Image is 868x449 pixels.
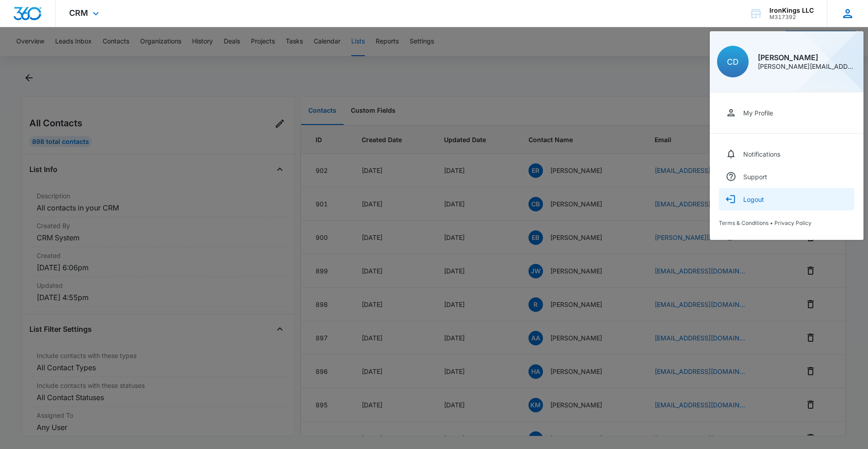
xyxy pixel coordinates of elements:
[774,220,811,226] a: Privacy Policy
[727,57,739,67] span: CD
[758,54,856,61] div: [PERSON_NAME]
[743,150,780,158] div: Notifications
[743,196,764,203] div: Logout
[719,220,769,226] a: Terms & Conditions
[719,165,854,188] a: Support
[743,173,767,181] div: Support
[769,14,814,20] div: account id
[758,63,856,70] div: [PERSON_NAME][EMAIL_ADDRESS][PERSON_NAME][DOMAIN_NAME]
[69,8,88,18] span: CRM
[719,143,854,165] a: Notifications
[719,220,854,226] div: •
[769,7,814,14] div: account name
[743,109,773,117] div: My Profile
[719,188,854,210] button: Logout
[719,101,854,124] a: My Profile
